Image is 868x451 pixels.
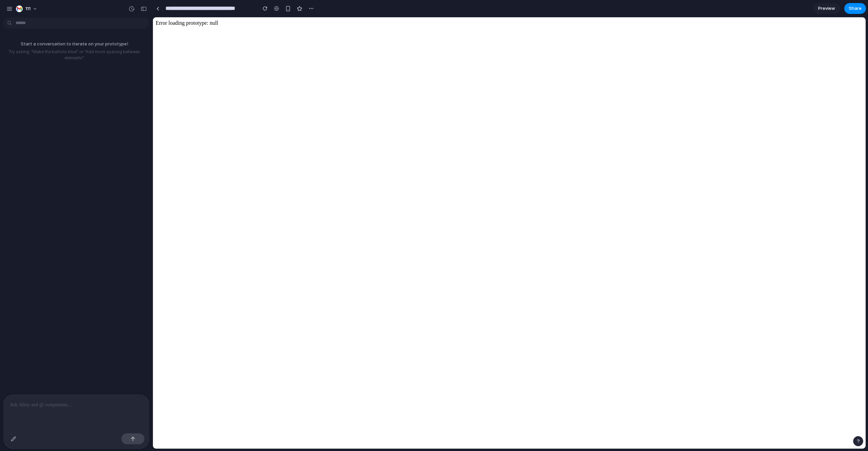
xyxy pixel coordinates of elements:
[818,5,835,12] span: Preview
[25,5,31,12] span: 111
[849,5,862,12] span: Share
[844,3,866,14] button: Share
[3,3,710,429] body: Error loading prototype: null
[13,3,41,14] button: 111
[813,3,840,14] a: Preview
[3,41,146,47] p: Start a conversation to iterate on your prototype!
[3,49,146,61] p: Try asking: "Make the buttons blue" or "Add more spacing between elements"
